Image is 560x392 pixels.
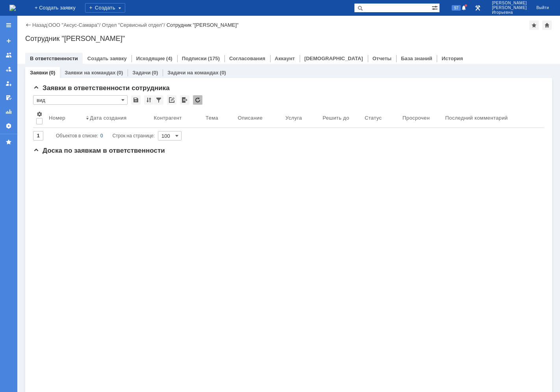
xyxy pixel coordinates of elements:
[83,108,150,128] th: Дата создания
[202,108,235,128] th: Тема
[131,95,141,105] div: Сохранить вид
[323,115,349,121] div: Решить до
[117,70,123,76] div: (0)
[49,115,65,121] div: Номер
[492,10,527,15] span: Игорьевна
[492,1,527,6] span: [PERSON_NAME]
[220,70,226,76] div: (0)
[87,55,127,61] a: Создать заявку
[365,115,382,121] div: Статус
[2,120,15,132] a: Настройки
[136,55,165,61] a: Исходящие
[154,115,182,121] div: Контрагент
[167,95,176,105] div: Скопировать ссылку на список
[182,55,207,61] a: Подписки
[65,70,115,76] a: Заявки на командах
[152,70,158,76] div: (0)
[275,55,295,61] a: Аккаунт
[30,55,78,61] a: В ответственности
[208,55,220,61] div: (175)
[206,115,218,121] div: Тема
[2,35,15,47] a: Создать заявку
[2,49,15,61] a: Заявки на командах
[167,22,239,28] div: Сотрудник "[PERSON_NAME]"
[33,147,165,154] span: Доска по заявкам в ответственности
[36,111,43,117] span: Настройки
[49,70,55,76] div: (0)
[9,5,16,11] img: logo
[432,4,439,11] span: Расширенный поиск
[144,95,154,105] div: Сортировка...
[48,22,99,28] a: ООО "Аксус-Самара"
[85,3,125,13] div: Создать
[132,70,150,76] a: Задачи
[373,55,392,61] a: Отчеты
[542,20,552,30] div: Сделать домашней страницей
[282,108,319,128] th: Услуга
[166,55,172,61] div: (4)
[473,3,482,13] a: Перейти в интерфейс администратора
[9,5,16,11] a: Перейти на домашнюю страницу
[529,20,539,30] div: Добавить в избранное
[46,108,83,128] th: Номер
[30,70,48,76] a: Заявки
[441,55,463,61] a: История
[445,115,508,121] div: Последний комментарий
[193,95,202,105] div: Обновлять список
[90,115,126,121] div: Дата создания
[492,6,527,10] span: [PERSON_NAME]
[56,131,155,141] i: Строк на странице:
[2,105,15,118] a: Отчеты
[402,115,430,121] div: Просрочен
[452,5,461,11] span: 97
[401,55,432,61] a: База знаний
[2,91,15,104] a: Мои согласования
[102,22,164,28] a: Отдел "Сервисный отдел"
[2,77,15,90] a: Мои заявки
[229,55,265,61] a: Согласования
[362,108,399,128] th: Статус
[304,55,363,61] a: [DEMOGRAPHIC_DATA]
[167,70,219,76] a: Задачи на командах
[32,22,47,28] a: Назад
[154,95,163,105] div: Фильтрация...
[180,95,189,105] div: Экспорт списка
[25,35,552,43] div: Сотрудник "[PERSON_NAME]"
[238,115,263,121] div: Описание
[151,108,202,128] th: Контрагент
[33,84,170,92] span: Заявки в ответственности сотрудника
[56,133,98,139] span: Объектов в списке:
[286,115,302,121] div: Услуга
[2,63,15,76] a: Заявки в моей ответственности
[100,131,103,141] div: 0
[47,22,48,28] div: |
[102,22,167,28] div: /
[48,22,102,28] div: /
